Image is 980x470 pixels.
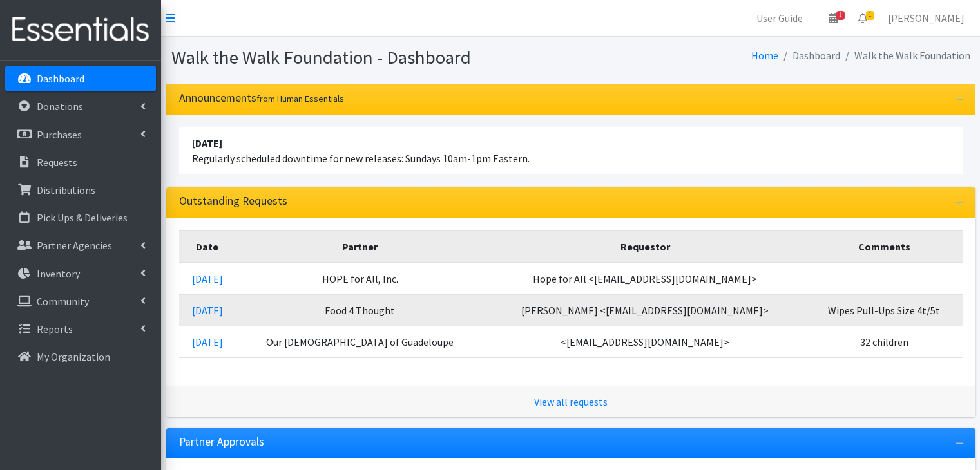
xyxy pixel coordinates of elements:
[236,263,485,295] td: HOPE for All, Inc.
[171,46,566,69] h1: Walk the Walk Foundation - Dashboard
[179,230,236,263] th: Date
[179,435,264,449] h3: Partner Approvals
[37,156,77,169] p: Requests
[5,288,156,314] a: Community
[806,294,962,326] td: Wipes Pull-Ups Size 4t/5t
[534,395,608,408] a: View all requests
[192,136,222,149] strong: [DATE]
[179,127,963,174] li: Regularly scheduled downtime for new releases: Sundays 10am-1pm Eastern.
[236,326,485,357] td: Our [DEMOGRAPHIC_DATA] of Guadeloupe
[37,72,84,85] p: Dashboard
[848,5,878,31] a: 1
[5,232,156,258] a: Partner Agencies
[37,350,110,363] p: My Organization
[37,211,128,224] p: Pick Ups & Deliveries
[746,5,813,31] a: User Guide
[484,263,806,295] td: Hope for All <[EMAIL_ADDRESS][DOMAIN_NAME]>
[806,230,962,263] th: Comments
[37,295,89,308] p: Community
[5,93,156,119] a: Donations
[5,8,156,52] img: HumanEssentials
[192,304,223,317] a: [DATE]
[37,323,73,335] p: Reports
[751,49,778,62] a: Home
[484,230,806,263] th: Requestor
[37,183,95,196] p: Distributions
[179,91,344,105] h3: Announcements
[5,316,156,342] a: Reports
[5,344,156,370] a: My Organization
[37,239,112,252] p: Partner Agencies
[236,294,485,326] td: Food 4 Thought
[778,46,840,65] li: Dashboard
[806,326,962,357] td: 32 children
[256,93,344,104] small: from Human Essentials
[236,230,485,263] th: Partner
[866,11,874,20] span: 1
[484,326,806,357] td: <[EMAIL_ADDRESS][DOMAIN_NAME]>
[5,261,156,287] a: Inventory
[836,11,845,20] span: 1
[840,46,970,65] li: Walk the Walk Foundation
[192,272,223,285] a: [DATE]
[37,100,83,113] p: Donations
[484,294,806,326] td: [PERSON_NAME] <[EMAIL_ADDRESS][DOMAIN_NAME]>
[37,267,80,280] p: Inventory
[192,335,223,348] a: [DATE]
[5,205,156,230] a: Pick Ups & Deliveries
[5,149,156,175] a: Requests
[37,128,82,141] p: Purchases
[818,5,848,31] a: 1
[5,177,156,203] a: Distributions
[5,66,156,91] a: Dashboard
[179,194,287,208] h3: Outstanding Requests
[878,5,975,31] a: [PERSON_NAME]
[5,122,156,147] a: Purchases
